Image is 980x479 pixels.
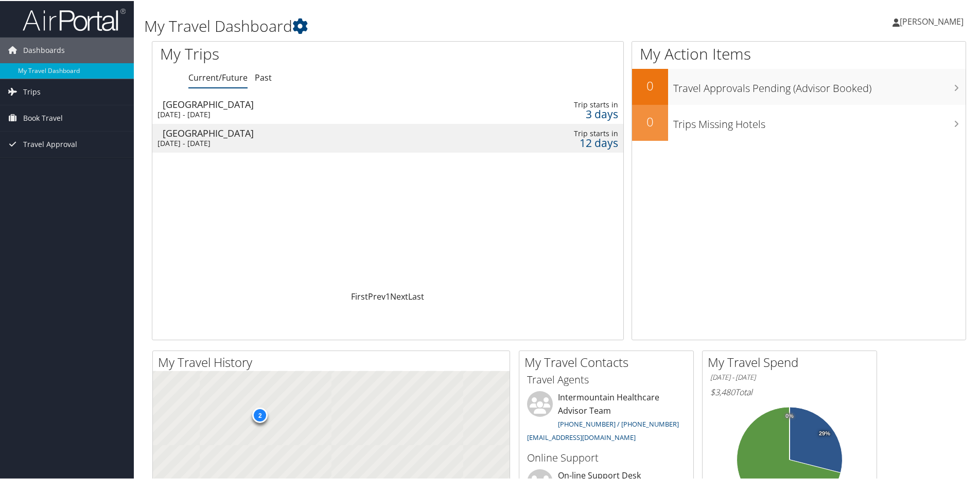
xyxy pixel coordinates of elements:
[632,104,966,140] a: 0Trips Missing Hotels
[900,15,964,26] span: [PERSON_NAME]
[632,42,966,64] h1: My Action Items
[157,138,456,147] div: [DATE] - [DATE]
[144,14,697,36] h1: My Travel Dashboard
[527,432,636,441] a: [EMAIL_ADDRESS][DOMAIN_NAME]
[710,385,869,397] h6: Total
[632,76,668,94] h2: 0
[157,109,456,118] div: [DATE] - [DATE]
[255,71,272,82] a: Past
[163,127,461,137] div: [GEOGRAPHIC_DATA]
[188,71,248,82] a: Current/Future
[408,290,424,301] a: Last
[23,7,126,31] img: airportal-logo.png
[23,78,41,104] span: Trips
[160,42,419,64] h1: My Trips
[386,290,390,301] a: 1
[23,36,65,62] span: Dashboards
[558,418,679,428] a: [PHONE_NUMBER] / [PHONE_NUMBER]
[517,99,618,108] div: Trip starts in
[527,372,686,386] h3: Travel Agents
[390,290,408,301] a: Next
[158,353,510,370] h2: My Travel History
[517,137,618,146] div: 12 days
[710,372,869,381] h6: [DATE] - [DATE]
[673,75,966,95] h3: Travel Approvals Pending (Advisor Booked)
[708,353,877,370] h2: My Travel Spend
[527,450,686,464] h3: Online Support
[252,407,268,422] div: 2
[351,290,368,301] a: First
[673,111,966,131] h3: Trips Missing Hotels
[892,5,974,36] a: [PERSON_NAME]
[524,353,693,370] h2: My Travel Contacts
[710,385,735,397] span: $3,480
[522,390,691,445] li: Intermountain Healthcare Advisor Team
[368,290,386,301] a: Prev
[23,131,77,156] span: Travel Approval
[819,430,830,436] tspan: 29%
[517,108,618,118] div: 3 days
[163,99,461,108] div: [GEOGRAPHIC_DATA]
[23,104,63,130] span: Book Travel
[632,112,668,130] h2: 0
[785,412,794,418] tspan: 0%
[517,128,618,137] div: Trip starts in
[632,68,966,104] a: 0Travel Approvals Pending (Advisor Booked)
